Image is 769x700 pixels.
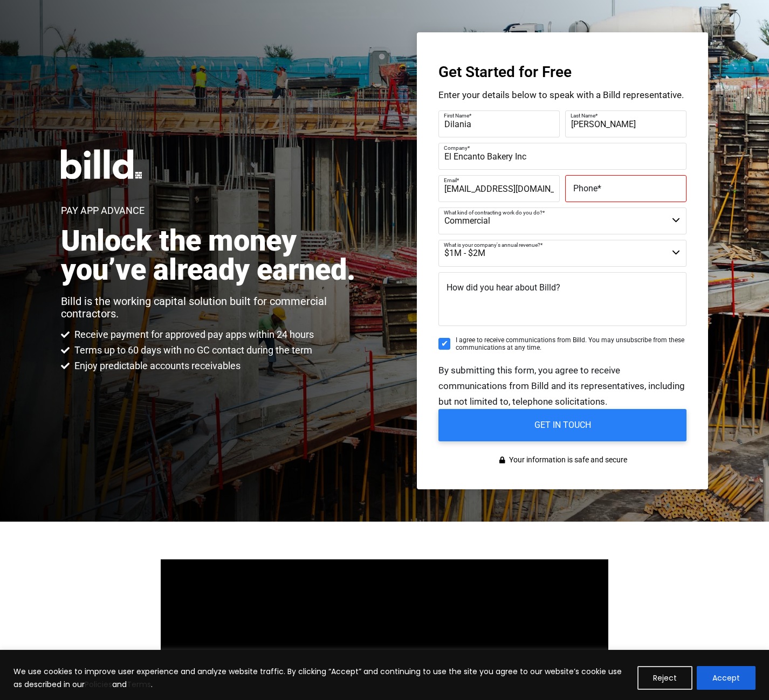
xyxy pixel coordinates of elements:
span: I agree to receive communications from Billd. You may unsubscribe from these communications at an... [456,336,686,352]
span: Email [444,177,457,183]
h2: Unlock the money you’ve already earned. [61,226,367,285]
span: Terms up to 60 days with no GC contact during the term [72,344,312,357]
button: Accept [697,666,756,690]
span: Receive payment for approved pay apps within 24 hours [72,328,314,341]
span: How did you hear about Billd? [447,282,560,293]
span: By submitting this form, you agree to receive communications from Billd and its representatives, ... [438,365,685,407]
span: Company [444,145,468,151]
span: Last Name [571,113,595,119]
input: I agree to receive communications from Billd. You may unsubscribe from these communications at an... [438,338,450,350]
p: We use cookies to improve user experience and analyze website traffic. By clicking “Accept” and c... [13,665,629,691]
span: Your information is safe and secure [506,452,627,468]
a: Policies [85,679,112,690]
button: Reject [637,666,692,690]
p: Enter your details below to speak with a Billd representative. [438,91,686,100]
span: Enjoy predictable accounts receivables [72,359,241,372]
h1: Pay App Advance [61,206,145,216]
span: First Name [444,113,469,119]
h3: Get Started for Free [438,65,686,80]
input: GET IN TOUCH [438,409,686,441]
a: Terms [127,679,151,690]
span: Phone [573,183,598,193]
p: Billd is the working capital solution built for commercial contractors. [61,295,367,320]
